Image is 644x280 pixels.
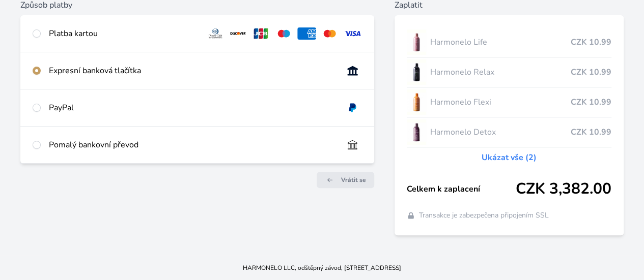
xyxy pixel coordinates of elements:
[482,151,537,164] a: Ukázat vše (2)
[320,27,339,40] img: mc.svg
[571,96,611,108] span: CZK 10.99
[571,36,611,48] span: CZK 10.99
[430,66,571,78] span: Harmonelo Relax
[49,65,335,77] div: Expresní banková tlačítka
[407,59,426,85] img: CLEAN_RELAX_se_stinem_x-lo.jpg
[297,27,316,40] img: amex.svg
[516,180,611,198] span: CZK 3,382.00
[343,139,362,151] img: bankTransfer_IBAN.svg
[430,96,571,108] span: Harmonelo Flexi
[341,176,366,184] span: Vrátit se
[343,27,362,40] img: visa.svg
[419,210,549,221] span: Transakce je zabezpečena připojením SSL
[343,65,362,77] img: onlineBanking_CZ.svg
[430,126,571,138] span: Harmonelo Detox
[407,183,516,195] span: Celkem k zaplacení
[317,172,374,188] a: Vrátit se
[206,27,225,40] img: diners.svg
[571,126,611,138] span: CZK 10.99
[49,102,335,114] div: PayPal
[407,119,426,145] img: DETOX_se_stinem_x-lo.jpg
[407,29,426,55] img: CLEAN_LIFE_se_stinem_x-lo.jpg
[229,27,247,40] img: discover.svg
[571,66,611,78] span: CZK 10.99
[407,89,426,115] img: CLEAN_FLEXI_se_stinem_x-hi_(1)-lo.jpg
[251,27,270,40] img: jcb.svg
[49,27,198,40] div: Platba kartou
[430,36,571,48] span: Harmonelo Life
[49,139,335,151] div: Pomalý bankovní převod
[343,102,362,114] img: paypal.svg
[274,27,293,40] img: maestro.svg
